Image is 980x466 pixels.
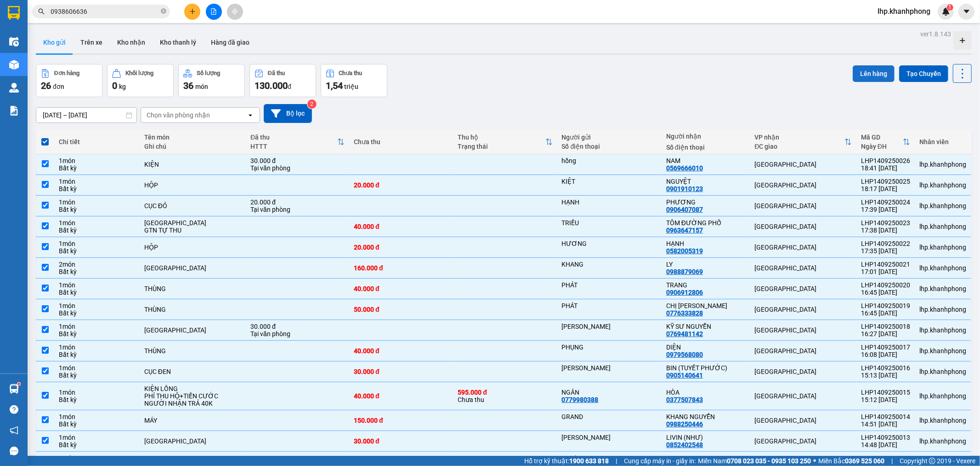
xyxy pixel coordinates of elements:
[246,130,349,154] th: Toggle SortBy
[562,454,657,462] div: NHƯ
[144,347,241,355] div: THÙNG
[562,396,599,403] div: 0779980388
[10,405,18,414] span: question-circle
[948,4,952,11] span: 1
[861,389,910,396] div: LHP1409250015
[861,134,903,141] div: Mã GD
[666,227,703,234] div: 0963647157
[562,364,657,372] div: QUỲNH ANH
[250,157,345,164] div: 30.000 đ
[666,323,746,330] div: KỸ SƯ NGUYỄN
[861,351,910,358] div: 16:08 [DATE]
[250,198,345,206] div: 20.000 đ
[861,227,910,234] div: 17:38 [DATE]
[54,70,79,76] div: Đơn hàng
[59,261,135,268] div: 2 món
[666,281,746,289] div: TRANG
[666,302,746,309] div: CHỊ HÀ
[144,417,241,424] div: MÁY
[59,227,135,234] div: Bất kỳ
[666,198,746,206] div: PHƯƠNG
[59,302,135,309] div: 1 món
[59,441,135,449] div: Bất kỳ
[755,264,852,272] div: [GEOGRAPHIC_DATA]
[354,347,448,355] div: 40.000 đ
[666,261,746,268] div: LY
[59,330,135,338] div: Bất kỳ
[666,309,703,317] div: 0776333828
[36,64,102,97] button: Đơn hàng26đơn
[861,143,903,150] div: Ngày ĐH
[919,437,966,445] div: lhp.khanhphong
[264,104,312,123] button: Bộ lọc
[8,6,20,20] img: logo-vxr
[59,198,135,206] div: 1 món
[354,306,448,313] div: 50.000 đ
[344,83,358,90] span: triệu
[9,60,19,70] img: warehouse-icon
[59,268,135,275] div: Bất kỳ
[354,368,448,375] div: 30.000 đ
[77,35,126,42] b: [DOMAIN_NAME]
[59,157,135,164] div: 1 món
[666,185,703,192] div: 0901910123
[666,289,703,296] div: 0906912806
[321,64,387,97] button: Chưa thu1,54 triệu
[666,240,746,247] div: HẠNH
[755,347,852,355] div: [GEOGRAPHIC_DATA]
[755,392,852,400] div: [GEOGRAPHIC_DATA]
[144,326,241,334] div: TX
[59,396,135,403] div: Bất kỳ
[38,8,45,15] span: search
[354,244,448,251] div: 20.000 đ
[919,368,966,375] div: lhp.khanhphong
[144,264,241,272] div: TX
[17,383,20,385] sup: 1
[144,392,241,407] div: PHÍ THU HỘ+TIỀN CƯỚC NGƯỜI NHẬN TRẢ 40K
[183,80,193,91] span: 36
[354,138,448,146] div: Chưa thu
[666,420,703,428] div: 0988250446
[210,8,217,15] span: file-add
[861,330,910,338] div: 16:27 [DATE]
[59,420,135,428] div: Bất kỳ
[562,302,657,309] div: PHÁT
[59,372,135,379] div: Bất kỳ
[818,456,884,466] span: Miền Bắc
[178,64,245,97] button: Số lượng36món
[458,143,545,150] div: Trạng thái
[861,164,910,172] div: 18:41 [DATE]
[861,206,910,213] div: 17:39 [DATE]
[59,434,135,441] div: 1 món
[666,164,703,172] div: 0569666010
[59,389,135,396] div: 1 món
[59,413,135,420] div: 1 món
[184,4,200,20] button: plus
[59,240,135,247] div: 1 món
[59,309,135,317] div: Bất kỳ
[36,108,136,122] input: Select a date range.
[144,219,241,227] div: TX
[919,161,966,168] div: lhp.khanhphong
[919,392,966,400] div: lhp.khanhphong
[919,326,966,334] div: lhp.khanhphong
[870,6,938,17] span: lhp.khanhphong
[51,6,159,17] input: Tìm tên, số ĐT hoặc mã đơn
[861,268,910,275] div: 17:01 [DATE]
[59,351,135,358] div: Bất kỳ
[59,185,135,192] div: Bất kỳ
[247,111,254,119] svg: open
[288,83,291,90] span: đ
[755,134,844,141] div: VP nhận
[144,181,241,189] div: HỘP
[125,70,153,76] div: Khối lượng
[666,219,746,227] div: TÔM ĐƯỜNG PHỐ
[354,285,448,292] div: 40.000 đ
[59,247,135,255] div: Bất kỳ
[861,198,910,206] div: LHP1409250024
[919,138,966,146] div: Nhân viên
[36,31,73,53] button: Kho gửi
[861,289,910,296] div: 16:45 [DATE]
[73,31,110,53] button: Trên xe
[144,202,241,210] div: CỤC ĐỎ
